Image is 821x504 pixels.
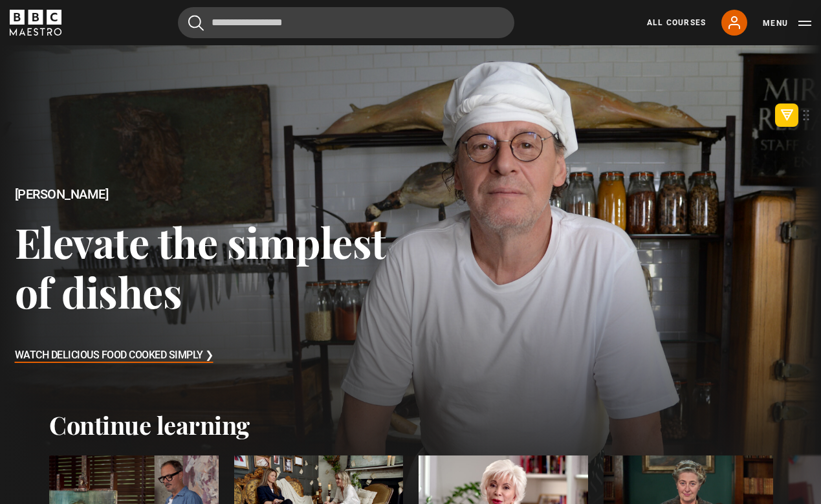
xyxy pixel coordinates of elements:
h3: Watch Delicious Food Cooked Simply ❯ [15,346,213,366]
input: Search [178,7,514,38]
h2: Continue learning [49,410,772,440]
h3: Elevate the simplest of dishes [15,217,411,317]
h2: [PERSON_NAME] [15,187,411,202]
svg: BBC Maestro [10,10,61,36]
a: All Courses [647,17,706,28]
button: Toggle navigation [763,17,811,30]
button: Submit the search query [188,15,204,31]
